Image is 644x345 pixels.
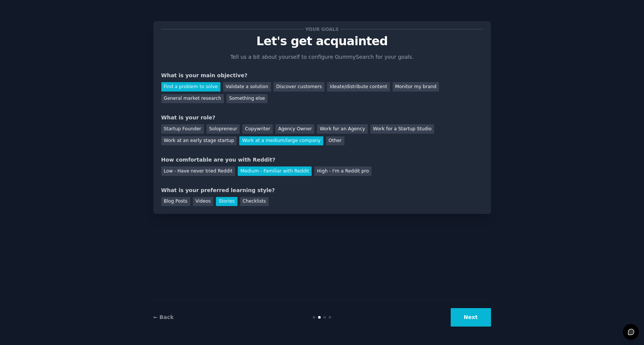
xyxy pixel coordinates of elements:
div: Other [326,136,344,146]
a: ← Back [153,314,174,320]
button: Next [451,308,491,327]
span: Your goals [304,25,340,33]
div: Blog Posts [161,197,190,206]
div: Copywriter [242,124,273,134]
div: Work at an early stage startup [161,136,237,146]
div: What is your preferred learning style? [161,186,483,194]
div: Agency Owner [275,124,314,134]
div: General market research [161,94,224,104]
div: High - I'm a Reddit pro [314,166,372,176]
p: Let's get acquainted [161,35,483,48]
div: Solopreneur [207,124,240,134]
div: Checklists [240,197,269,206]
div: Medium - Familiar with Reddit [238,166,312,176]
div: Videos [193,197,214,206]
div: Monitor my brand [393,82,439,92]
div: What is your main objective? [161,72,483,79]
p: Tell us a bit about yourself to configure GummySearch for your goals. [227,53,417,61]
div: Work at a medium/large company [239,136,323,146]
div: Validate a solution [223,82,271,92]
div: Work for a Startup Studio [370,124,434,134]
div: Find a problem to solve [161,82,220,92]
div: What is your role? [161,114,483,122]
div: How comfortable are you with Reddit? [161,156,483,164]
div: Ideate/distribute content [327,82,390,92]
div: Low - Have never tried Reddit [161,166,235,176]
div: Discover customers [274,82,324,92]
div: Something else [226,94,268,104]
div: Startup Founder [161,124,204,134]
div: Work for an Agency [317,124,367,134]
div: Stories [216,197,237,206]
